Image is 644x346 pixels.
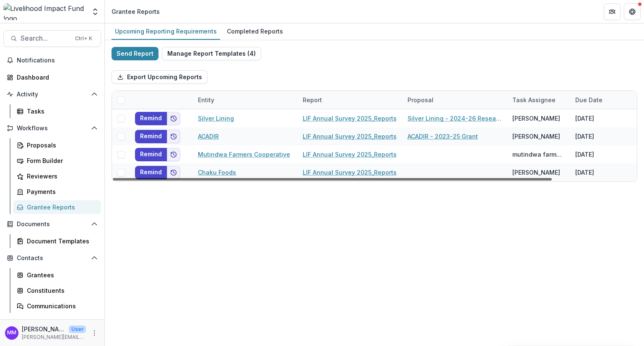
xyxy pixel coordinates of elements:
[402,91,507,109] div: Proposal
[112,70,208,84] button: Export Upcoming Reports
[13,284,101,297] a: Constituents
[570,96,608,104] div: Due Date
[298,91,402,109] div: Report
[13,138,101,152] a: Proposals
[135,166,167,179] button: Remind
[3,217,101,231] button: Open Documents
[193,91,298,109] div: Entity
[135,130,167,143] button: Remind
[3,121,101,135] button: Open Workflows
[570,163,633,181] div: [DATE]
[89,328,99,338] button: More
[27,271,94,279] div: Grantees
[27,107,94,116] div: Tasks
[3,54,101,67] button: Notifications
[303,150,397,159] a: LIF Annual Survey 2025_Reports
[73,34,94,43] div: Ctrl + K
[193,96,219,104] div: Entity
[3,30,101,47] button: Search...
[507,96,561,104] div: Task Assignee
[570,91,633,109] div: Due Date
[198,168,236,177] a: Chaku Foods
[27,302,94,310] div: Communications
[17,57,98,64] span: Notifications
[167,112,180,125] button: Add to friends
[27,141,94,150] div: Proposals
[223,25,286,37] div: Completed Reports
[112,7,160,16] div: Grantee Reports
[3,251,101,265] button: Open Contacts
[3,88,101,101] button: Open Activity
[17,73,94,82] div: Dashboard
[298,96,327,104] div: Report
[167,130,180,143] button: Add to friends
[112,47,158,60] button: Send Report
[512,114,560,123] div: [PERSON_NAME]
[27,172,94,181] div: Reviewers
[162,47,261,60] button: Manage Report Templates (4)
[198,114,234,123] a: Silver Lining
[198,132,219,141] a: ACADIR
[3,3,86,20] img: Livelihood Impact Fund logo
[17,221,88,228] span: Documents
[135,112,167,125] button: Remind
[108,5,163,18] nav: breadcrumb
[13,234,101,248] a: Document Templates
[507,91,570,109] div: Task Assignee
[624,3,641,20] button: Get Help
[13,185,101,199] a: Payments
[408,132,478,141] a: ACADIR - 2023-25 Grant
[604,3,621,20] button: Partners
[27,286,94,295] div: Constituents
[3,316,101,330] button: Open Data & Reporting
[13,169,101,183] a: Reviewers
[27,156,94,165] div: Form Builder
[512,132,560,141] div: [PERSON_NAME]
[22,333,86,341] p: [PERSON_NAME][EMAIL_ADDRESS][DOMAIN_NAME]
[223,23,286,40] a: Completed Reports
[570,127,633,145] div: [DATE]
[408,114,502,123] a: Silver Lining - 2024-26 Research Grant
[135,148,167,161] button: Remind
[22,325,65,333] p: [PERSON_NAME]
[13,154,101,168] a: Form Builder
[402,96,439,104] div: Proposal
[112,25,220,37] div: Upcoming Reporting Requirements
[17,255,88,262] span: Contacts
[27,203,94,212] div: Grantee Reports
[512,150,565,159] div: mutindwa farmers <[EMAIL_ADDRESS][DOMAIN_NAME]>
[13,268,101,282] a: Grantees
[167,148,180,161] button: Add to friends
[69,325,86,333] p: User
[112,23,220,40] a: Upcoming Reporting Requirements
[27,237,94,245] div: Document Templates
[303,132,397,141] a: LIF Annual Survey 2025_Reports
[13,104,101,118] a: Tasks
[17,125,88,132] span: Workflows
[7,330,16,336] div: Miriam Mwangi
[17,91,88,98] span: Activity
[198,150,290,159] a: Mutindwa Farmers Cooperative
[303,168,397,177] a: LIF Annual Survey 2025_Reports
[27,187,94,196] div: Payments
[512,168,560,177] div: [PERSON_NAME]
[21,34,70,42] span: Search...
[3,70,101,84] a: Dashboard
[303,114,397,123] a: LIF Annual Survey 2025_Reports
[570,145,633,163] div: [DATE]
[570,109,633,127] div: [DATE]
[167,166,180,179] button: Add to friends
[13,299,101,313] a: Communications
[89,3,101,20] button: Open entity switcher
[13,200,101,214] a: Grantee Reports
